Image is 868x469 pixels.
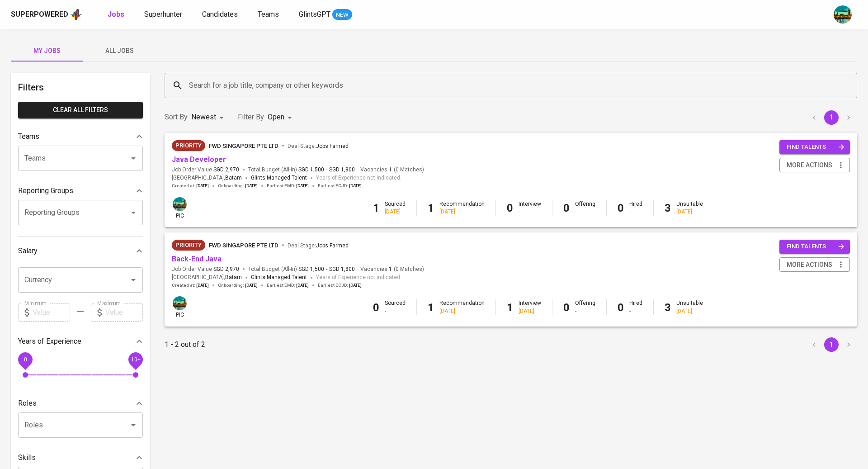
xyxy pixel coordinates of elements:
[329,166,355,174] span: SGD 1,800
[18,182,143,200] div: Reporting Groups
[144,9,184,20] a: Superhunter
[16,45,78,57] span: My Jobs
[373,301,379,314] b: 0
[676,299,703,315] div: Unsuitable
[172,166,239,174] span: Job Order Value
[676,208,703,216] div: [DATE]
[360,166,424,174] span: Vacancies ( 0 Matches )
[824,337,839,352] button: page 1
[787,259,832,270] span: more actions
[25,104,136,116] span: Clear All filters
[787,160,832,171] span: more actions
[360,265,424,273] span: Vacancies ( 0 Matches )
[332,10,352,19] span: NEW
[245,183,258,189] span: [DATE]
[172,255,222,263] a: Back-End Java
[172,273,242,282] span: [GEOGRAPHIC_DATA] ,
[318,183,362,189] span: Earliest ECJD :
[18,185,73,196] p: Reporting Groups
[385,299,406,315] div: Sourced
[316,174,401,183] span: Years of Experience not indicated.
[18,242,143,260] div: Salary
[787,142,844,152] span: find talents
[18,336,81,347] p: Years of Experience
[172,265,239,273] span: Job Order Value
[89,45,150,57] span: All Jobs
[349,183,362,189] span: [DATE]
[507,202,513,214] b: 0
[18,452,36,463] p: Skills
[288,143,349,149] span: Deal Stage :
[428,202,434,214] b: 1
[18,394,143,412] div: Roles
[329,265,355,273] span: SGD 1,800
[298,265,324,273] span: SGD 1,500
[209,142,278,149] span: FWD Singapore Pte Ltd
[11,8,82,21] a: Superpoweredapp logo
[507,301,513,314] b: 1
[33,303,70,322] input: Value
[225,174,242,183] span: Batam
[575,299,595,315] div: Offering
[18,80,143,95] h6: Filters
[213,166,239,174] span: SGD 2,970
[268,109,295,126] div: Open
[18,398,37,409] p: Roles
[172,141,205,150] span: Priority
[165,339,205,350] p: 1 - 2 out of 2
[196,282,209,289] span: [DATE]
[191,112,216,123] p: Newest
[349,282,362,289] span: [DATE]
[575,208,595,216] div: -
[779,257,850,272] button: more actions
[127,419,140,431] button: Open
[172,155,226,164] a: Java Developer
[326,166,327,174] span: -
[267,282,309,289] span: Earliest EMD :
[575,308,595,315] div: -
[629,299,642,315] div: Hired
[225,273,242,282] span: Batam
[779,240,850,254] button: find talents
[519,299,541,315] div: Interview
[439,208,485,216] div: [DATE]
[629,200,642,216] div: Hired
[172,240,205,251] div: New Job received from Demand Team
[196,183,209,189] span: [DATE]
[519,200,541,216] div: Interview
[173,296,187,310] img: a5d44b89-0c59-4c54-99d0-a63b29d42bd3.jpg
[172,140,205,151] div: New Job received from Demand Team
[296,183,309,189] span: [DATE]
[299,9,352,20] a: GlintsGPT NEW
[173,197,187,211] img: a5d44b89-0c59-4c54-99d0-a63b29d42bd3.jpg
[172,241,205,250] span: Priority
[665,202,671,214] b: 3
[779,158,850,173] button: more actions
[316,242,349,249] span: Jobs Farmed
[131,356,140,362] span: 10+
[245,282,258,289] span: [DATE]
[824,110,839,125] button: page 1
[519,308,541,315] div: [DATE]
[629,308,642,315] div: -
[144,10,182,19] span: Superhunter
[373,202,379,214] b: 1
[575,200,595,216] div: Offering
[618,202,624,214] b: 0
[439,200,485,216] div: Recommendation
[299,10,330,19] span: GlintsGPT
[268,113,284,121] span: Open
[172,174,242,183] span: [GEOGRAPHIC_DATA] ,
[202,9,240,20] a: Candidates
[258,10,279,19] span: Teams
[563,202,570,214] b: 0
[18,131,39,142] p: Teams
[218,282,258,289] span: Onboarding :
[326,265,327,273] span: -
[385,208,406,216] div: [DATE]
[248,265,355,273] span: Total Budget (All-In)
[105,303,143,322] input: Value
[218,183,258,189] span: Onboarding :
[127,206,140,219] button: Open
[665,301,671,314] b: 3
